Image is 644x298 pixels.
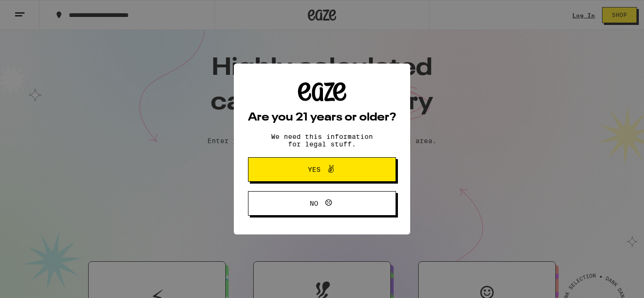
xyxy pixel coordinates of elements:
p: We need this information for legal stuff. [263,133,381,148]
button: No [248,191,396,216]
span: Yes [308,166,321,173]
span: No [310,200,318,207]
h2: Are you 21 years or older? [248,112,396,123]
button: Yes [248,157,396,182]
